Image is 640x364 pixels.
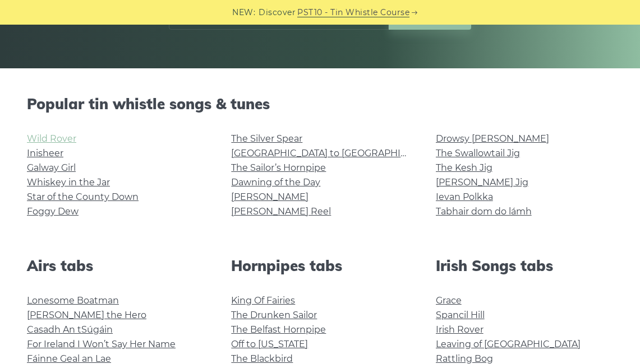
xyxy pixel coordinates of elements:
a: [PERSON_NAME] [231,192,309,202]
span: Discover [259,6,296,19]
a: Lonesome Boatman [27,295,119,306]
a: Ievan Polkka [436,192,493,202]
a: Whiskey in the Jar [27,177,110,188]
a: For Ireland I Won’t Say Her Name [27,339,176,349]
span: NEW: [232,6,255,19]
a: The Blackbird [231,353,293,364]
a: [PERSON_NAME] Reel [231,206,331,217]
a: Dawning of the Day [231,177,320,188]
a: Spancil Hill [436,310,485,320]
a: PST10 - Tin Whistle Course [297,6,409,19]
a: The Belfast Hornpipe [231,324,326,335]
a: Leaving of [GEOGRAPHIC_DATA] [436,339,581,349]
a: The Silver Spear [231,133,302,144]
a: The Kesh Jig [436,162,492,173]
a: Casadh An tSúgáin [27,324,113,335]
a: Galway Girl [27,162,76,173]
a: [PERSON_NAME] Jig [436,177,528,188]
a: Grace [436,295,462,306]
h2: Hornpipes tabs [231,257,408,274]
a: Inisheer [27,148,63,158]
a: The Drunken Sailor [231,310,317,320]
h2: Irish Songs tabs [436,257,613,274]
a: The Swallowtail Jig [436,148,520,158]
a: Wild Rover [27,133,76,144]
h2: Airs tabs [27,257,204,274]
a: Tabhair dom do lámh [436,206,532,217]
a: Fáinne Geal an Lae [27,353,111,364]
a: [PERSON_NAME] the Hero [27,310,146,320]
a: The Sailor’s Hornpipe [231,162,326,173]
a: Foggy Dew [27,206,79,217]
a: Irish Rover [436,324,484,335]
h2: Popular tin whistle songs & tunes [27,95,613,113]
a: [GEOGRAPHIC_DATA] to [GEOGRAPHIC_DATA] [231,148,438,158]
a: Star of the County Down [27,192,139,202]
a: Drowsy [PERSON_NAME] [436,133,549,144]
a: Rattling Bog [436,353,493,364]
a: Off to [US_STATE] [231,339,308,349]
a: King Of Fairies [231,295,295,306]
